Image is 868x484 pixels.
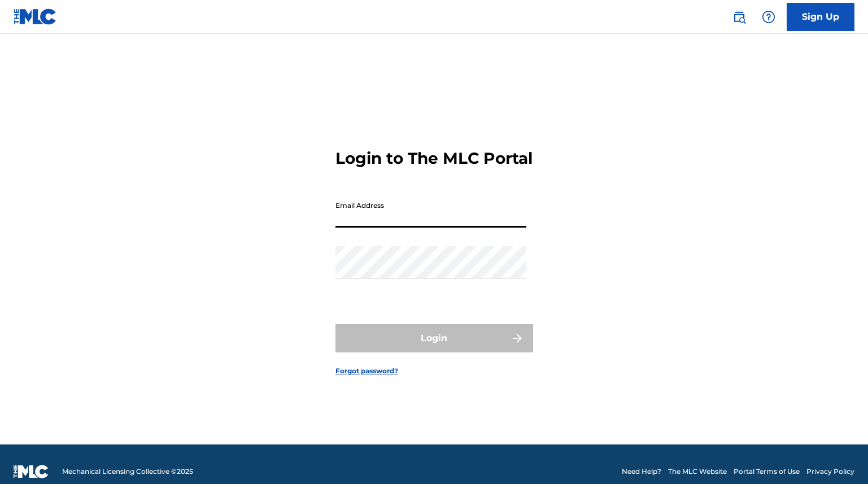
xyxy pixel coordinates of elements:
h3: Login to The MLC Portal [335,149,533,168]
div: Help [757,6,780,28]
img: MLC Logo [14,8,57,25]
a: Sign Up [787,3,854,31]
a: Forgot password? [335,366,398,376]
span: Mechanical Licensing Collective © 2025 [62,466,193,477]
a: Public Search [728,6,751,28]
a: Portal Terms of Use [734,466,800,477]
a: The MLC Website [668,466,727,477]
a: Need Help? [622,466,661,477]
img: search [732,10,746,24]
a: Privacy Policy [806,466,854,477]
img: help [762,10,775,24]
img: logo [14,465,49,478]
